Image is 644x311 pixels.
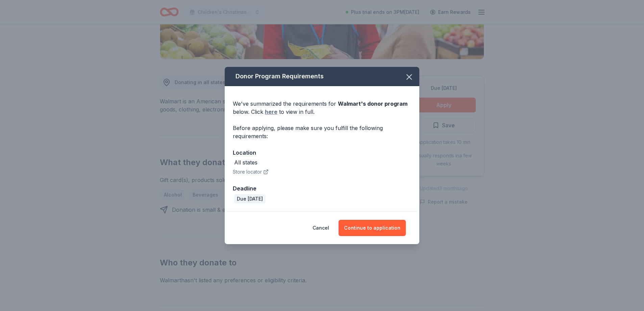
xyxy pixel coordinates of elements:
[338,100,407,107] span: Walmart 's donor program
[313,220,329,236] button: Cancel
[233,184,411,193] div: Deadline
[265,108,277,116] a: here
[234,194,266,204] div: Due [DATE]
[233,168,269,176] button: Store locator
[233,100,411,116] div: We've summarized the requirements for below. Click to view in full.
[225,67,419,86] div: Donor Program Requirements
[233,124,411,140] div: Before applying, please make sure you fulfill the following requirements:
[233,148,411,157] div: Location
[339,220,406,236] button: Continue to application
[234,158,257,166] div: All states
